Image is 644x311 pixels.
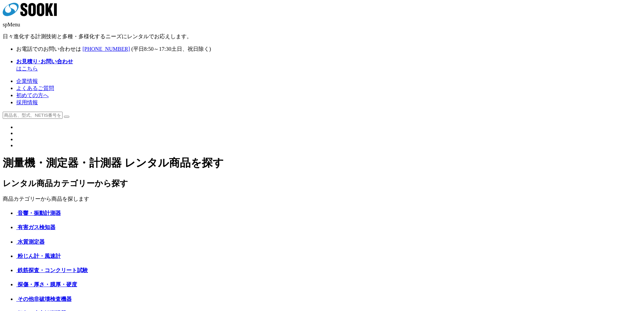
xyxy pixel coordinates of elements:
input: 商品名、型式、NETIS番号を入力してください [3,112,63,119]
span: 水質測定器 [18,239,45,245]
strong: お見積り･お問い合わせ [16,59,73,64]
a: その他非破壊検査機器 [16,296,72,302]
a: 採用情報 [16,99,38,105]
a: [PHONE_NUMBER] [82,46,130,52]
a: 粉じん計・風速計 [16,253,61,259]
p: 日々進化する計測技術と多種・多様化するニーズにレンタルでお応えします。 [3,33,641,40]
span: (平日 ～ 土日、祝日除く) [131,46,211,52]
a: お見積り･お問い合わせはこちら [16,59,73,71]
h1: 測量機・測定器・計測器 レンタル商品を探す [3,156,641,171]
span: 鉄筋探査・コンクリート試験 [18,267,88,273]
span: 8:50 [144,46,153,52]
h2: レンタル商品カテゴリーから探す [3,178,641,189]
a: 企業情報 [16,78,38,84]
a: 探傷・厚さ・膜厚・硬度 [16,282,77,287]
p: 商品カテゴリーから商品を探します [3,196,641,203]
span: その他非破壊検査機器 [18,296,72,302]
span: 探傷・厚さ・膜厚・硬度 [18,282,77,287]
a: 音響・振動計測器 [16,210,61,216]
span: はこちら [16,59,73,71]
span: 音響・振動計測器 [18,210,61,216]
span: 粉じん計・風速計 [18,253,61,259]
span: お電話でのお問い合わせは [16,46,81,52]
span: spMenu [3,22,20,27]
a: 鉄筋探査・コンクリート試験 [16,267,88,273]
a: 初めての方へ [16,92,49,98]
a: 有害ガス検知器 [16,224,55,230]
a: よくあるご質問 [16,85,54,91]
span: 17:30 [159,46,171,52]
a: 水質測定器 [16,239,45,245]
span: 有害ガス検知器 [18,224,55,230]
